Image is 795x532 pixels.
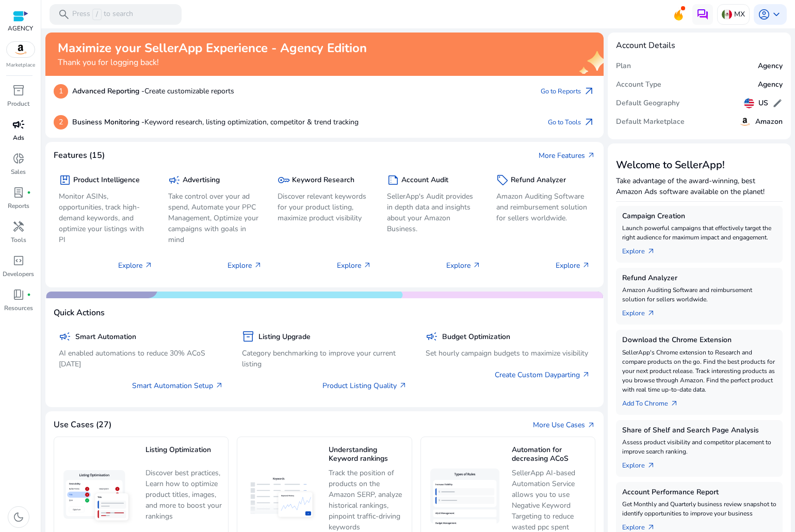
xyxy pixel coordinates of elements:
span: dark_mode [12,511,25,523]
a: Explorearrow_outward [622,456,663,471]
h5: Account Audit [401,176,448,185]
span: sell [496,174,509,186]
p: Explore [118,260,153,271]
p: Get Monthly and Quarterly business review snapshot to identify opportunities to improve your busi... [622,499,776,518]
p: Set hourly campaign budgets to maximize visibility [426,348,590,359]
h5: Listing Upgrade [258,333,311,342]
span: package [59,174,71,186]
span: arrow_outward [587,151,595,159]
span: arrow_outward [473,261,481,269]
h5: Refund Analyzer [511,176,566,185]
h5: Account Performance Report [622,488,776,497]
h2: Maximize your SellerApp Experience - Agency Edition [58,41,367,56]
h3: Welcome to SellerApp! [616,159,783,171]
p: Take control over your ad spend, Automate your PPC Management, Optimize your campaigns with goals... [168,191,262,245]
p: Press to search [72,9,133,20]
h5: Share of Shelf and Search Page Analysis [622,426,776,435]
p: Category benchmarking to improve your current listing [242,348,407,369]
img: amazon.svg [739,116,751,128]
p: 1 [54,84,68,99]
p: AGENCY [8,24,33,33]
span: arrow_outward [363,261,371,269]
span: book_4 [12,288,25,301]
p: Create customizable reports [72,86,234,96]
h5: Budget Optimization [442,333,510,342]
h5: Listing Optimization [145,446,223,464]
h5: Keyword Research [292,176,354,185]
p: Launch powerful campaigns that effectively target the right audience for maximum impact and engag... [622,223,776,242]
span: arrow_outward [399,381,407,390]
h5: Understanding Keyword rankings [329,446,407,464]
img: amazon.svg [7,42,35,57]
a: Explorearrow_outward [622,304,663,318]
span: arrow_outward [647,247,655,255]
span: inventory_2 [12,84,25,96]
h5: Amazon [755,118,783,126]
span: key [278,174,290,186]
p: Product [7,99,29,108]
p: Take advantage of the award-winning, best Amazon Ads software available on the planet! [616,175,783,197]
img: Understanding Keyword rankings [242,471,320,525]
h4: Features (15) [54,151,105,160]
p: MX [734,5,745,23]
p: Explore [446,260,481,271]
b: Business Monitoring - [72,117,144,127]
h5: Advertising [183,176,220,185]
span: arrow_outward [583,85,595,98]
h4: Thank you for logging back! [58,58,367,68]
h5: Smart Automation [75,333,136,342]
span: lab_profile [12,186,25,199]
span: account_circle [758,8,770,21]
span: arrow_outward [647,461,655,470]
h5: Refund Analyzer [622,274,776,283]
h4: Account Details [616,41,675,51]
h4: Quick Actions [54,308,105,318]
p: AI enabled automations to reduce 30% ACoS [DATE] [59,348,223,369]
h5: Account Type [616,80,661,89]
span: code_blocks [12,254,25,267]
a: Create Custom Dayparting [495,369,590,380]
span: arrow_outward [670,399,678,408]
h5: Default Geography [616,99,679,108]
span: edit [772,98,783,108]
p: Reports [8,201,29,211]
span: campaign [426,330,438,343]
p: Developers [3,269,34,279]
h5: US [758,99,768,108]
span: arrow_outward [582,370,590,379]
span: arrow_outward [587,421,595,429]
span: arrow_outward [583,116,595,128]
p: Explore [337,260,371,271]
h5: Campaign Creation [622,212,776,221]
img: Automation for decreasing ACoS [426,464,504,531]
span: / [92,9,102,20]
span: arrow_outward [582,261,590,269]
p: Amazon Auditing Software and reimbursement solution for sellers worldwide. [496,191,590,223]
span: campaign [59,330,71,343]
p: Monitor ASINs, opportunities, track high-demand keywords, and optimize your listings with PI [59,191,153,245]
span: search [58,8,70,21]
a: Smart Automation Setup [132,380,223,391]
p: Explore [228,260,262,271]
p: Sales [11,167,26,176]
p: SellerApp's Chrome extension to Research and compare products on the go. Find the best products f... [622,348,776,394]
img: Listing Optimization [59,466,137,530]
span: arrow_outward [215,381,223,390]
span: inventory_2 [242,330,254,343]
p: Tools [11,235,26,245]
b: Advanced Reporting - [72,86,144,96]
h5: Product Intelligence [73,176,140,185]
p: Assess product visibility and competitor placement to improve search ranking. [622,438,776,456]
span: arrow_outward [254,261,262,269]
a: More Use Casesarrow_outward [533,420,595,430]
span: handyman [12,220,25,233]
span: fiber_manual_record [27,293,31,297]
span: arrow_outward [647,523,655,531]
a: Product Listing Quality [322,380,407,391]
p: Keyword research, listing optimization, competitor & trend tracking [72,117,359,127]
span: arrow_outward [647,309,655,317]
p: Discover best practices, Learn how to optimize product titles, images, and more to boost your ran... [145,467,223,522]
span: fiber_manual_record [27,190,31,195]
span: campaign [12,118,25,131]
h5: Agency [758,62,783,71]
